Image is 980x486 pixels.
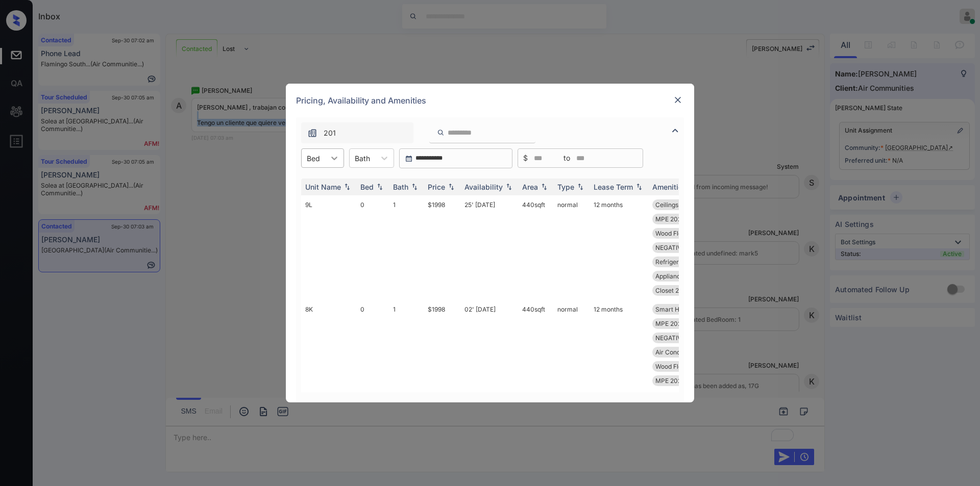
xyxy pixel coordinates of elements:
[389,195,424,300] td: 1
[655,363,691,370] span: Wood Floors
[360,183,374,191] div: Bed
[669,124,681,137] img: icon-zuma
[446,184,456,191] img: sorting
[518,300,553,390] td: 440 sqft
[655,320,704,327] span: MPE 2025 Lobby
[518,195,553,300] td: 440 sqft
[428,183,445,191] div: Price
[523,152,528,164] span: $
[634,184,644,191] img: sorting
[655,348,699,356] span: Air Conditioner
[460,300,518,390] td: 02' [DATE]
[301,195,356,300] td: 9L
[342,184,352,191] img: sorting
[424,300,460,390] td: $1998
[655,229,691,237] span: Wood Floors
[389,300,424,390] td: 1
[286,84,694,117] div: Pricing, Availability and Amenities
[655,287,690,294] span: Closet 2014
[557,183,574,191] div: Type
[673,95,683,105] img: close
[460,195,518,300] td: 25' [DATE]
[409,184,420,191] img: sorting
[652,183,687,191] div: Amenities
[655,215,704,223] span: MPE 2025 Lobby
[539,184,549,191] img: sorting
[375,184,385,191] img: sorting
[655,272,704,280] span: Appliances Stai...
[464,183,503,191] div: Availability
[424,195,460,300] td: $1998
[307,128,317,138] img: icon-zuma
[504,184,514,191] img: sorting
[590,300,648,390] td: 12 months
[563,152,570,164] span: to
[522,183,538,191] div: Area
[575,184,585,191] img: sorting
[393,183,408,191] div: Bath
[655,377,709,385] span: MPE 2023 Pool F...
[356,195,389,300] td: 0
[301,300,356,390] td: 8K
[324,127,336,139] span: 201
[655,201,705,209] span: Ceilings Cathed...
[655,305,712,313] span: Smart Home Door...
[655,258,704,266] span: Refrigerator Le...
[553,195,590,300] td: normal
[594,183,633,191] div: Lease Term
[655,244,712,251] span: NEGATIVE View N...
[305,183,341,191] div: Unit Name
[655,334,712,342] span: NEGATIVE View N...
[553,300,590,390] td: normal
[437,128,445,137] img: icon-zuma
[356,300,389,390] td: 0
[590,195,648,300] td: 12 months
